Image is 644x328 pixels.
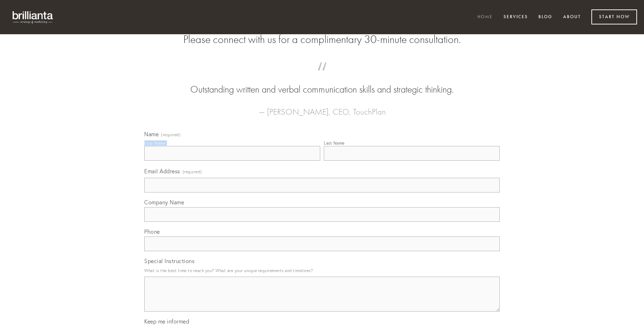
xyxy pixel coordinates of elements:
[155,69,489,96] blockquote: Outstanding written and verbal communication skills and strategic thinking.
[144,199,184,206] span: Company Name
[473,12,497,23] a: Home
[534,12,557,23] a: Blog
[155,69,489,83] span: “
[183,167,202,176] span: (required)
[144,131,159,138] span: Name
[144,318,189,325] span: Keep me informed
[144,33,500,46] h2: Please connect with us for a complimentary 30-minute consultation.
[144,257,194,264] span: Special Instructions
[144,168,180,175] span: Email Address
[144,228,160,235] span: Phone
[499,12,532,23] a: Services
[7,7,59,27] img: brillianta - research, strategy, marketing
[324,140,345,146] div: Last Name
[144,266,500,275] p: What is the best time to reach you? What are your unique requirements and timelines?
[559,12,585,23] a: About
[155,96,489,119] figcaption: — [PERSON_NAME], CEO, TouchPlan
[144,140,166,146] div: First Name
[161,133,181,137] span: (required)
[591,9,637,24] a: Start Now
